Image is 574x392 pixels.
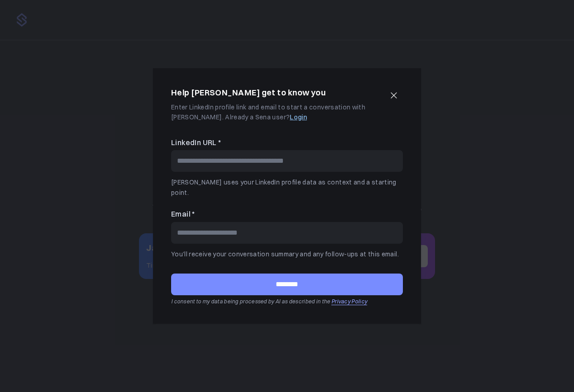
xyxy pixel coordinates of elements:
[290,113,307,121] a: Login
[171,298,330,305] span: I consent to my data being processed by AI as described in the
[171,208,403,220] label: Email *
[171,249,403,259] p: You’ll receive your conversation summary and any follow-ups at this email.
[331,298,367,305] a: Privacy Policy
[171,137,403,149] label: LinkedIn URL *
[171,102,381,123] p: Enter LinkedIn profile link and email to start a conversation with [PERSON_NAME]. Already a Sena ...
[171,86,325,99] h2: Help [PERSON_NAME] get to know you
[171,177,403,198] p: [PERSON_NAME] uses your LinkedIn profile data as context and a starting point.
